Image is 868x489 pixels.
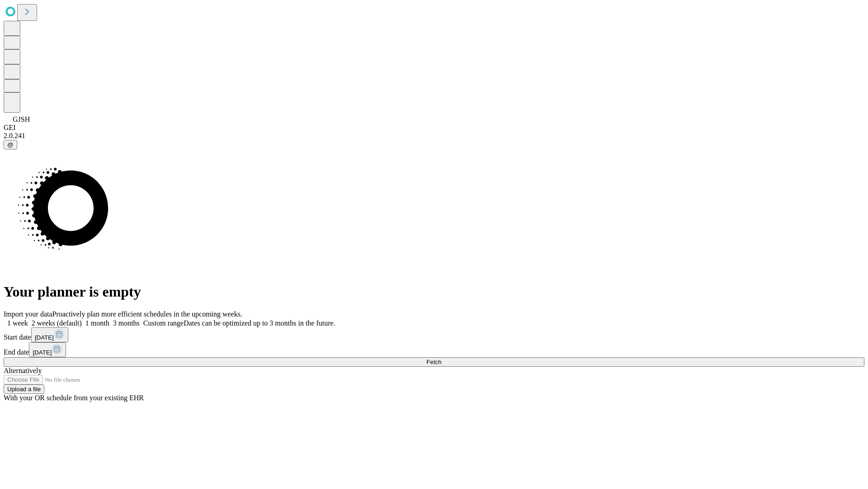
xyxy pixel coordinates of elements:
span: Fetch [426,359,441,365]
span: Import your data [4,310,52,318]
div: End date [4,342,864,357]
div: 2.0.241 [4,132,864,140]
span: Proactively plan more efficient schedules in the upcoming weeks. [52,310,242,318]
span: [DATE] [33,349,52,356]
span: Alternatively [4,367,42,374]
span: @ [7,141,14,148]
button: @ [4,140,17,149]
h1: Your planner is empty [4,283,864,300]
button: [DATE] [31,327,68,342]
span: [DATE] [35,334,54,341]
span: 1 week [7,319,28,327]
button: [DATE] [29,342,66,357]
span: With your OR schedule from your existing EHR [4,394,144,402]
span: Custom range [143,319,184,327]
span: 2 weeks (default) [32,319,82,327]
span: GJSH [13,115,30,123]
div: GEI [4,124,864,132]
span: 3 months [113,319,140,327]
button: Fetch [4,357,864,367]
div: Start date [4,327,864,342]
span: Dates can be optimized up to 3 months in the future. [184,319,335,327]
span: 1 month [85,319,109,327]
button: Upload a file [4,384,44,394]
